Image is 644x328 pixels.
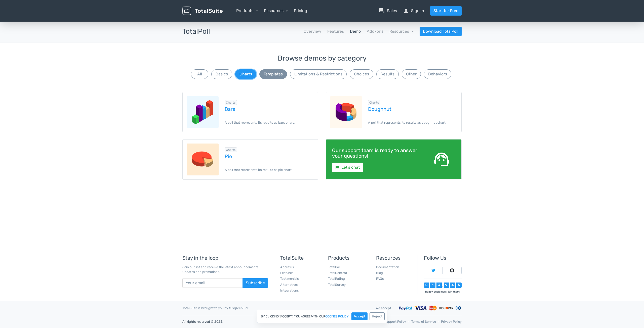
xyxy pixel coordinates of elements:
button: Charts [235,69,256,79]
img: charts-pie.png.webp [187,144,219,175]
button: Basics [211,69,232,79]
a: Resources [389,29,414,34]
div: By clicking "Accept", you agree with our . [257,310,387,323]
span: support_agent [432,150,451,168]
div: 9 [444,283,449,288]
h3: Browse demos by category [182,55,462,62]
button: Limitations & Restrictions [290,69,347,79]
a: Start for Free [430,6,462,16]
a: Demo [350,28,361,34]
div: Happy customers, join them! [424,290,462,294]
h5: Resources [376,255,414,261]
a: About us [280,265,294,269]
small: sms [335,165,339,169]
a: Documentation [376,265,399,269]
a: Features [280,271,294,275]
div: We accept [372,306,395,310]
img: charts-bars.png.webp [187,96,219,128]
a: Blog [376,271,383,275]
p: A poll that represents its results as bars chart. [225,116,314,125]
div: 5 [456,283,462,288]
h5: Stay in the loop [182,255,268,261]
button: Reject [370,312,385,320]
p: A poll that represents its results as doughnut chart. [368,116,458,125]
a: Integrations [280,289,299,292]
a: Resources [264,8,288,13]
span: Browse all in Charts [225,147,237,152]
span: person [403,8,409,14]
img: charts-doughnut.png.webp [330,96,362,128]
a: Alternatives [280,283,299,287]
button: Other [402,69,421,79]
button: Choices [350,69,373,79]
a: smsLet's chat [332,163,363,172]
div: 4 [450,283,455,288]
a: Doughnut [368,106,458,112]
h3: TotalPoll [182,28,210,35]
a: Features [327,28,344,34]
a: FAQs [376,277,384,280]
a: Testimonials [280,277,299,280]
h5: TotalSuite [280,255,318,261]
button: Subscribe [243,278,268,288]
a: Add-ons [367,28,383,34]
div: TotalSuite is brought to you by MisqTech FZE. [179,306,372,310]
img: TotalSuite for WordPress [182,7,223,15]
button: All [191,69,208,79]
a: Products [236,8,258,13]
img: Accepted payment methods [399,305,462,311]
a: Bars [225,106,314,112]
div: 3 [436,283,442,288]
a: cookies policy [325,315,349,318]
button: Accept [351,312,368,320]
a: TotalPoll [328,265,340,269]
button: Templates [259,69,287,79]
h5: Products [328,255,366,261]
p: A poll that represents its results as pie chart. [225,163,314,172]
span: Browse all in Charts [368,100,381,105]
div: 0 [424,283,429,288]
a: Download TotalPoll [420,27,462,36]
a: question_answerSales [379,8,397,14]
a: personSign in [403,8,424,14]
button: Behaviors [424,69,451,79]
a: Overview [304,28,321,34]
img: Follow TotalSuite on Twitter [431,268,435,272]
span: Browse all in Charts [225,100,237,105]
a: TotalRating [328,277,345,280]
div: , [442,285,444,288]
div: 1 [430,283,435,288]
span: question_answer [379,8,385,14]
a: TotalSurvey [328,283,346,287]
h5: Follow Us [424,255,462,261]
input: Your email [182,278,243,288]
a: TotalContest [328,271,347,275]
button: Results [376,69,399,79]
a: Pricing [294,8,307,14]
p: Join our list and receive the latest announcements, updates and promotions. [182,265,268,274]
h4: Our support team is ready to answer your questions! [332,148,420,159]
img: Follow TotalSuite on Github [450,268,454,272]
a: Pie [225,154,314,159]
